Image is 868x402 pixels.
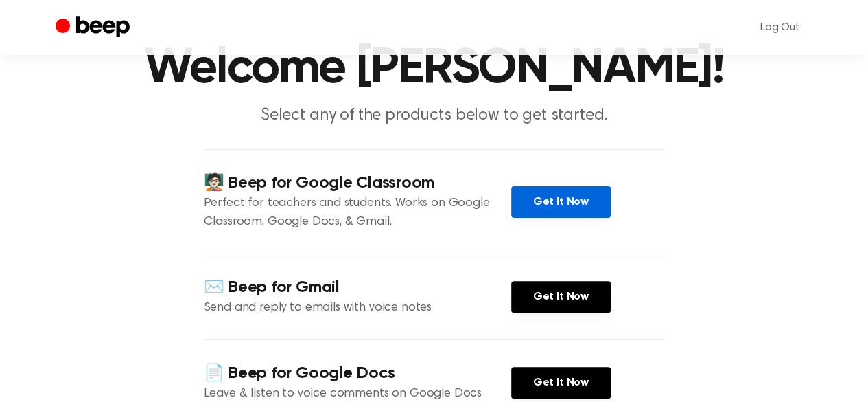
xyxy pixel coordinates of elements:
[204,276,511,299] h4: ✉️ Beep for Gmail
[204,299,511,317] p: Send and reply to emails with voice notes
[204,172,511,194] h4: 🧑🏻‍🏫 Beep for Google Classroom
[83,44,786,93] h1: Welcome [PERSON_NAME]!
[171,104,698,127] p: Select any of the products below to get started.
[511,281,611,313] a: Get It Now
[204,194,511,232] p: Perfect for teachers and students. Works on Google Classroom, Google Docs, & Gmail.
[511,186,611,218] a: Get It Now
[747,11,813,44] a: Log Out
[56,14,133,41] a: Beep
[511,367,611,399] a: Get It Now
[204,362,511,385] h4: 📄 Beep for Google Docs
